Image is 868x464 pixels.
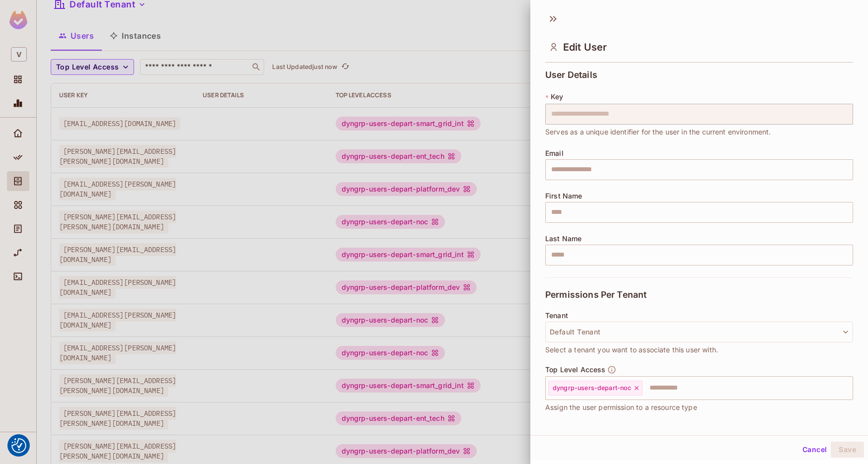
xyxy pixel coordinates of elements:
span: Top Level Access [545,366,605,374]
span: Edit User [563,41,607,53]
button: Save [831,442,864,458]
button: Consent Preferences [11,438,26,453]
div: dyngrp-users-depart-noc [548,381,643,396]
span: Permissions Per Tenant [545,290,647,300]
span: Select a tenant you want to associate this user with. [545,344,718,355]
button: Cancel [798,442,831,458]
button: Default Tenant [545,322,853,342]
span: Tenant [545,312,568,320]
span: Assign the user permission to a resource type [545,402,697,413]
span: Email [545,149,564,157]
img: Revisit consent button [11,438,26,453]
button: Open [848,387,850,389]
span: First Name [545,192,582,200]
span: Serves as a unique identifier for the user in the current environment. [545,127,771,137]
span: User Details [545,70,597,80]
span: Key [551,93,563,101]
span: dyngrp-users-depart-noc [553,384,631,392]
span: Last Name [545,235,581,243]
